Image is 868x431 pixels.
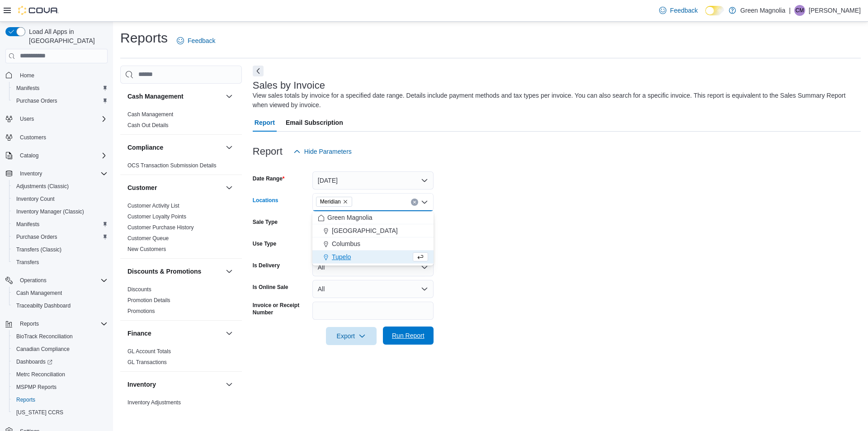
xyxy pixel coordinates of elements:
button: Canadian Compliance [9,343,111,355]
button: Remove Meridian from selection in this group [343,199,348,204]
span: Customer Loyalty Points [127,213,186,220]
span: Catalog [20,152,38,159]
a: New Customers [127,246,166,252]
button: Inventory Manager (Classic) [9,205,111,218]
label: Locations [253,197,278,204]
div: Compliance [120,160,242,175]
span: Metrc Reconciliation [16,371,65,378]
button: Finance [224,328,235,339]
span: Customers [16,132,108,143]
a: Inventory Count [13,194,58,204]
span: Reports [20,320,39,327]
span: Hide Parameters [304,147,352,156]
input: Dark Mode [705,6,724,15]
a: Home [16,70,38,81]
a: Dashboards [9,355,111,368]
a: Customers [16,132,50,143]
a: Inventory Adjustments [127,399,181,406]
button: Inventory [224,379,235,390]
a: Feedback [656,1,701,19]
span: Metrc Reconciliation [13,369,108,380]
span: Feedback [670,6,698,15]
a: Customer Purchase History [127,224,194,231]
span: GL Account Totals [127,348,171,355]
span: [GEOGRAPHIC_DATA] [332,226,398,235]
button: Manifests [9,82,111,95]
span: Inventory Manager (Classic) [16,208,84,215]
span: Transfers (Classic) [13,244,108,255]
span: Promotion Details [127,297,170,304]
a: Cash Management [127,111,173,118]
button: Tupelo [312,251,434,264]
span: New Customers [127,246,166,253]
img: Cova [18,6,59,15]
span: Canadian Compliance [13,344,108,355]
button: Traceabilty Dashboard [9,299,111,312]
span: Reports [13,394,108,405]
span: Feedback [188,36,215,45]
a: Customer Queue [127,235,169,242]
span: Users [20,115,34,123]
button: Compliance [224,142,235,153]
a: BioTrack Reconciliation [13,331,76,342]
span: Cash Management [127,111,173,118]
span: Load All Apps in [GEOGRAPHIC_DATA] [25,27,108,45]
div: Cash Management [120,109,242,134]
button: Manifests [9,218,111,231]
span: Customers [20,134,46,141]
button: Metrc Reconciliation [9,368,111,381]
h3: Customer [127,183,157,192]
a: Manifests [13,83,43,94]
h3: Discounts & Promotions [127,267,201,276]
span: Washington CCRS [13,407,108,418]
button: Home [2,69,111,82]
span: Columbus [332,239,360,248]
button: Cash Management [224,91,235,102]
span: Inventory [16,168,108,179]
button: Purchase Orders [9,95,111,107]
h3: Cash Management [127,92,184,101]
a: Manifests [13,219,43,230]
a: Cash Out Details [127,122,169,128]
button: Users [16,114,38,124]
button: Next [253,66,264,76]
button: Green Magnolia [312,211,434,224]
button: Catalog [16,150,42,161]
div: Carrie Murphy [794,5,805,16]
label: Invoice or Receipt Number [253,302,309,316]
span: Inventory Adjustments [127,399,181,406]
span: Tupelo [332,252,351,261]
span: Operations [16,275,108,286]
span: Manifests [16,85,39,92]
h3: Finance [127,329,151,338]
span: Inventory [20,170,42,177]
div: Discounts & Promotions [120,284,242,320]
a: Canadian Compliance [13,344,73,355]
button: Clear input [411,199,418,206]
span: Report [255,114,275,132]
span: Users [16,114,108,124]
a: Adjustments (Classic) [13,181,72,192]
span: Inventory Manager (Classic) [13,206,108,217]
span: Traceabilty Dashboard [16,302,71,309]
button: Export [326,327,377,345]
button: Reports [9,393,111,406]
span: Cash Management [13,288,108,298]
button: Inventory [16,168,46,179]
span: Meridian [320,197,341,206]
span: Customer Purchase History [127,224,194,231]
button: Discounts & Promotions [127,267,222,276]
span: Purchase Orders [16,233,57,241]
a: Customer Loyalty Points [127,213,186,220]
button: Customers [2,131,111,144]
span: Purchase Orders [13,232,108,242]
span: Canadian Compliance [16,346,70,353]
span: Transfers (Classic) [16,246,61,253]
span: Reports [16,396,35,403]
span: Inventory Count [13,194,108,204]
span: Home [20,72,34,79]
p: | [789,5,791,16]
button: Customer [127,183,222,192]
a: Feedback [173,32,219,50]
